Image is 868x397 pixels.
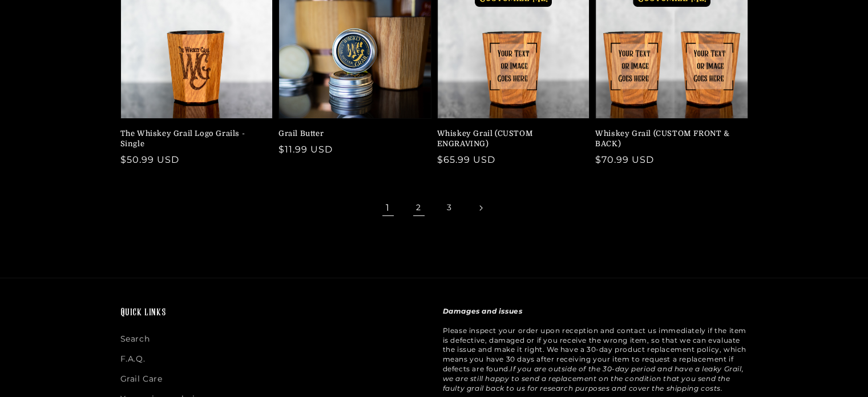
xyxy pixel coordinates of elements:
a: Grail Butter [278,129,425,139]
a: F.A.Q. [120,349,146,369]
a: Page 2 [406,195,431,220]
a: Next page [468,195,493,220]
a: Whiskey Grail (CUSTOM FRONT & BACK) [595,129,741,149]
span: Page 1 [376,195,401,220]
strong: Damages and issues [443,307,523,315]
a: Whiskey Grail (CUSTOM ENGRAVING) [437,129,583,149]
nav: Pagination [120,195,748,220]
a: The Whiskey Grail Logo Grails - Single [120,129,267,149]
h2: Quick links [120,307,426,320]
em: If you are outside of the 30-day period and have a leaky Grail, we are still happy to send a repl... [443,364,744,392]
a: Grail Care [120,369,163,389]
a: Search [120,332,150,349]
a: Page 3 [437,195,462,220]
